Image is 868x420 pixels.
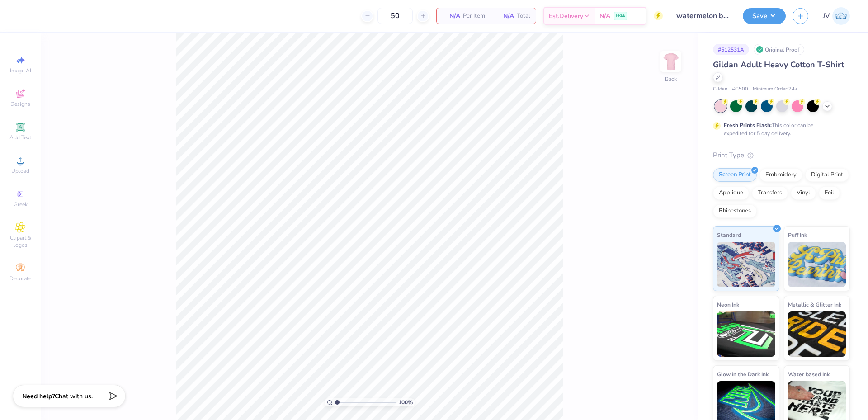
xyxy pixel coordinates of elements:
span: Add Text [9,134,31,141]
img: Metallic & Glitter Ink [788,311,846,357]
span: N/A [496,11,514,21]
a: JV [823,7,850,25]
div: Original Proof [754,44,804,55]
span: Metallic & Glitter Ink [788,300,841,309]
div: Applique [713,186,749,200]
div: Vinyl [791,186,816,200]
span: Glow in the Dark Ink [717,369,769,379]
div: Rhinestones [713,204,757,218]
div: Digital Print [805,168,849,182]
div: Print Type [713,150,850,160]
span: Clipart & logos [5,234,36,249]
span: Gildan [713,85,727,93]
input: Untitled Design [670,7,736,25]
span: Standard [717,230,741,240]
span: 100 % [398,398,413,406]
span: Neon Ink [717,300,739,309]
div: Foil [819,186,840,200]
span: Greek [14,201,28,208]
span: Water based Ink [788,369,830,379]
span: Decorate [9,275,31,282]
span: Puff Ink [788,230,807,240]
img: Jo Vincent [832,7,850,25]
span: Gildan Adult Heavy Cotton T-Shirt [713,59,844,70]
span: N/A [599,11,610,21]
span: Chat with us. [55,392,93,401]
span: Minimum Order: 24 + [753,85,798,93]
div: Screen Print [713,168,757,182]
span: Est. Delivery [549,11,583,21]
div: Embroidery [759,168,802,182]
span: Total [517,11,530,21]
img: Puff Ink [788,242,846,287]
span: N/A [442,11,460,21]
button: Save [743,8,786,24]
strong: Fresh Prints Flash: [724,122,772,129]
span: FREE [616,13,625,19]
span: Per Item [463,11,485,21]
span: Designs [10,100,30,108]
span: Upload [11,167,29,175]
img: Standard [717,242,775,287]
div: This color can be expedited for 5 day delivery. [724,121,835,137]
span: # G500 [732,85,748,93]
span: JV [823,11,830,21]
img: Neon Ink [717,311,775,357]
div: # 512531A [713,44,749,55]
strong: Need help? [22,392,55,401]
input: – – [377,8,413,24]
img: Back [662,52,680,71]
div: Back [665,75,677,83]
div: Transfers [752,186,788,200]
span: Image AI [10,67,31,74]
